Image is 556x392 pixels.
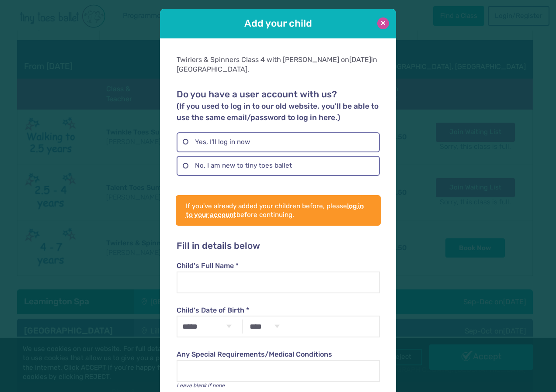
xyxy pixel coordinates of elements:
[177,306,379,315] label: Child's Date of Birth *
[184,17,372,30] h1: Add your child
[177,261,379,271] label: Child's Full Name *
[177,55,379,75] div: Twirlers & Spinners Class 4 with [PERSON_NAME] on in [GEOGRAPHIC_DATA].
[177,350,379,359] label: Any Special Requirements/Medical Conditions
[177,241,379,252] h2: Fill in details below
[349,55,371,64] span: [DATE]
[177,156,379,176] label: No, I am new to tiny toes ballet
[177,89,379,123] h2: Do you have a user account with us?
[177,132,379,152] label: Yes, I'll log in now
[177,382,379,389] p: Leave blank if none
[177,102,379,122] small: (If you used to log in to our old website, you'll be able to use the same email/password to log i...
[186,202,371,219] p: If you've already added your children before, please before continuing.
